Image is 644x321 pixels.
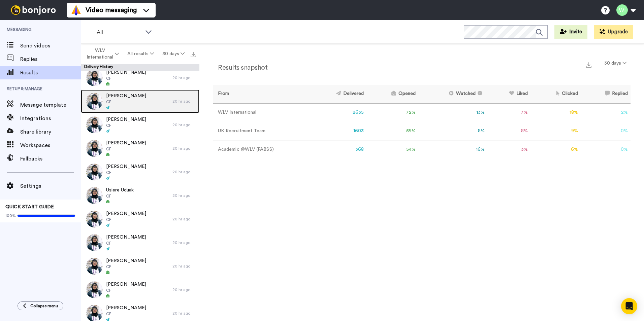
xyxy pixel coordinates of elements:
a: [PERSON_NAME]CF20 hr ago [81,137,199,160]
span: QUICK START GUIDE [5,205,54,209]
button: Export a summary of each team member’s results that match this filter now. [584,60,593,69]
img: 59137255-381f-4cbd-9fdc-1e42bc3ba86d-thumb.jpg [86,116,103,133]
img: export.svg [586,62,591,68]
img: 59137255-381f-4cbd-9fdc-1e42bc3ba86d-thumb.jpg [86,281,103,298]
a: [PERSON_NAME]CF20 hr ago [81,254,199,278]
td: 7 % [487,103,530,122]
img: bj-logo-header-white.svg [8,5,59,15]
div: 20 hr ago [172,99,196,104]
button: Invite [554,25,587,39]
img: 59137255-381f-4cbd-9fdc-1e42bc3ba86d-thumb.jpg [86,93,103,110]
td: 368 [310,140,366,159]
div: 20 hr ago [172,146,196,151]
span: Usiere Uduak [106,187,134,193]
th: From [213,85,310,103]
span: [PERSON_NAME] [106,163,146,170]
span: All [97,28,142,36]
div: 20 hr ago [172,311,196,316]
button: All results [123,48,158,60]
span: [PERSON_NAME] [106,257,146,264]
div: 20 hr ago [172,216,196,222]
img: export.svg [191,52,196,57]
div: 20 hr ago [172,287,196,292]
span: CF [106,146,146,152]
th: Watched [418,85,487,103]
a: [PERSON_NAME]CF20 hr ago [81,66,199,90]
span: CF [106,288,146,293]
td: 1603 [310,122,366,140]
div: 20 hr ago [172,169,196,175]
td: 54 % [366,140,418,159]
span: CF [106,170,146,175]
button: 30 days [600,57,631,69]
span: [PERSON_NAME] [106,234,146,241]
span: CF [106,99,146,105]
th: Delivered [310,85,366,103]
span: Video messaging [86,5,137,15]
div: 20 hr ago [172,122,196,128]
button: WLV International [82,44,123,63]
span: Send videos [20,42,81,50]
td: 18 % [530,103,581,122]
td: 8 % [487,122,530,140]
span: [PERSON_NAME] [106,210,146,217]
td: 6 % [530,140,581,159]
th: Liked [487,85,530,103]
img: 59137255-381f-4cbd-9fdc-1e42bc3ba86d-thumb.jpg [86,234,103,251]
a: [PERSON_NAME]CF20 hr ago [81,207,199,231]
img: 59137255-381f-4cbd-9fdc-1e42bc3ba86d-thumb.jpg [86,211,103,227]
td: 16 % [418,140,487,159]
td: 9 % [530,122,581,140]
div: Delivery History [81,64,199,71]
span: Message template [20,101,81,109]
div: 20 hr ago [172,75,196,80]
td: 59 % [366,122,418,140]
img: 59137255-381f-4cbd-9fdc-1e42bc3ba86d-thumb.jpg [86,187,103,204]
td: 8 % [418,122,487,140]
td: 72 % [366,103,418,122]
div: 20 hr ago [172,193,196,198]
span: CF [106,311,146,317]
span: [PERSON_NAME] [106,305,146,311]
th: Replied [581,85,631,103]
img: 59137255-381f-4cbd-9fdc-1e42bc3ba86d-thumb.jpg [86,258,103,275]
span: Fallbacks [20,155,81,163]
span: [PERSON_NAME] [106,69,146,76]
a: [PERSON_NAME]CF20 hr ago [81,231,199,254]
a: [PERSON_NAME]CF20 hr ago [81,278,199,301]
span: Replies [20,55,81,63]
img: 59137255-381f-4cbd-9fdc-1e42bc3ba86d-thumb.jpg [86,69,103,86]
span: CF [106,123,146,128]
span: Settings [20,182,81,190]
a: Usiere UduakCF20 hr ago [81,184,199,207]
span: CF [106,193,134,199]
button: Collapse menu [18,301,63,310]
td: 2635 [310,103,366,122]
div: 20 hr ago [172,240,196,245]
span: Integrations [20,114,81,122]
span: Share library [20,128,81,136]
h2: Results snapshot [213,64,267,71]
span: [PERSON_NAME] [106,93,146,99]
span: WLV International [86,47,114,61]
img: 59137255-381f-4cbd-9fdc-1e42bc3ba86d-thumb.jpg [86,140,103,157]
td: 3 % [487,140,530,159]
a: [PERSON_NAME]CF20 hr ago [81,160,199,184]
span: Results [20,69,81,77]
button: 30 days [158,48,189,60]
td: UK Recruitment Team [213,122,310,140]
span: CF [106,76,146,81]
span: [PERSON_NAME] [106,281,146,288]
button: Upgrade [594,25,633,39]
a: [PERSON_NAME]CF20 hr ago [81,90,199,113]
span: Workspaces [20,141,81,149]
button: Export all results that match these filters now. [189,49,198,59]
span: CF [106,241,146,246]
td: 0 % [581,140,631,159]
td: WLV International [213,103,310,122]
span: CF [106,217,146,222]
td: 0 % [581,122,631,140]
img: 59137255-381f-4cbd-9fdc-1e42bc3ba86d-thumb.jpg [86,164,103,180]
img: vm-color.svg [71,5,82,15]
div: 20 hr ago [172,263,196,269]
